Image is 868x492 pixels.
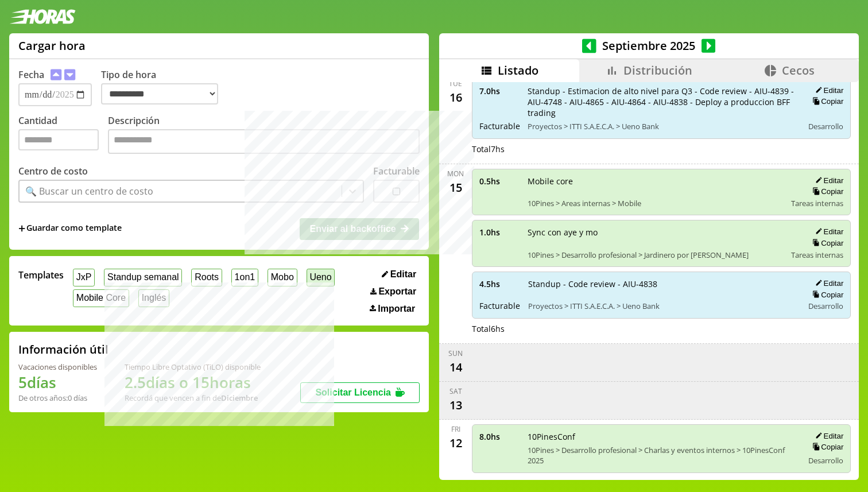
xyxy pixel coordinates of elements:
div: De otros años: 0 días [18,393,97,403]
span: 8.0 hs [479,431,520,442]
span: Listado [498,63,538,78]
span: Standup - Code review - AIU-4838 [528,278,796,289]
button: Copiar [809,187,843,196]
div: 15 [447,179,465,197]
button: Ueno [307,269,335,286]
label: Facturable [373,165,420,177]
button: Editar [812,176,843,185]
div: Fri [451,424,460,434]
span: 10PinesConf [528,431,796,442]
span: Proyectos > ITTI S.A.E.C.A. > Ueno Bank [528,121,796,131]
b: Diciembre [221,393,258,403]
button: Editar [812,278,843,288]
span: Desarrollo [808,301,843,311]
button: Exportar [367,286,420,297]
button: 1on1 [231,269,258,286]
span: Solicitar Licencia [315,388,391,397]
button: Mobile Core [73,289,129,307]
span: Tareas internas [791,250,843,260]
span: Exportar [378,286,416,297]
h1: Cargar hora [18,38,86,53]
span: 10Pines > Areas internas > Mobile [528,198,784,208]
div: Tiempo Libre Optativo (TiLO) disponible [125,362,261,372]
button: Editar [812,227,843,237]
label: Cantidad [18,114,108,157]
button: Editar [812,86,843,95]
button: Copiar [809,96,843,106]
span: Desarrollo [808,455,843,466]
span: +Guardar como template [18,222,122,235]
span: Importar [378,304,415,314]
span: 10Pines > Desarrollo profesional > Charlas y eventos internos > 10PinesConf 2025 [528,445,796,466]
span: Distribución [623,63,692,78]
div: Total 8 hs [472,478,851,489]
button: Inglés [138,289,169,307]
button: Standup semanal [104,269,182,286]
span: 0.5 hs [479,176,520,187]
span: Septiembre 2025 [596,38,702,53]
span: Proyectos > ITTI S.A.E.C.A. > Ueno Bank [528,301,796,311]
span: Templates [18,269,64,281]
div: Vacaciones disponibles [18,362,97,372]
span: Editar [390,269,416,280]
label: Fecha [18,68,44,81]
label: Tipo de hora [101,68,227,106]
span: Mobile core [528,176,784,187]
span: Facturable [479,121,520,131]
div: Mon [447,169,464,179]
span: 1.0 hs [479,227,520,238]
div: scrollable content [439,82,859,478]
div: Total 7 hs [472,144,851,154]
button: Editar [812,431,843,441]
button: JxP [73,269,95,286]
div: 16 [447,88,465,107]
div: 12 [447,434,465,452]
div: Tue [449,79,462,88]
span: Desarrollo [808,121,843,131]
div: Sat [449,386,462,396]
h1: 5 días [18,372,97,393]
div: 13 [447,396,465,414]
button: Editar [378,269,420,280]
span: Facturable [479,300,520,311]
span: Cecos [782,63,815,78]
button: Mobo [268,269,297,286]
div: Total 6 hs [472,323,851,334]
button: Copiar [809,442,843,452]
button: Solicitar Licencia [300,382,420,403]
label: Descripción [108,114,420,157]
div: Sun [448,348,463,358]
span: + [18,222,25,235]
button: Copiar [809,238,843,248]
button: Copiar [809,290,843,300]
img: logotipo [9,9,76,24]
select: Tipo de hora [101,83,218,104]
button: Roots [191,269,222,286]
div: Recordá que vencen a fin de [125,393,261,403]
div: 🔍 Buscar un centro de costo [25,185,153,197]
textarea: Descripción [108,129,420,154]
label: Centro de costo [18,165,88,177]
span: Sync con aye y mo [528,227,784,238]
span: Tareas internas [791,198,843,208]
span: 10Pines > Desarrollo profesional > Jardinero por [PERSON_NAME] [528,250,784,260]
span: Standup - Estimacion de alto nivel para Q3 - Code review - AIU-4839 - AIU-4748 - AIU-4865 - AIU-4... [528,86,796,118]
span: 7.0 hs [479,86,520,96]
h1: 2.5 días o 15 horas [125,372,261,393]
input: Cantidad [18,129,99,150]
span: 4.5 hs [479,278,520,289]
div: 14 [447,358,465,377]
h2: Información útil [18,342,108,357]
